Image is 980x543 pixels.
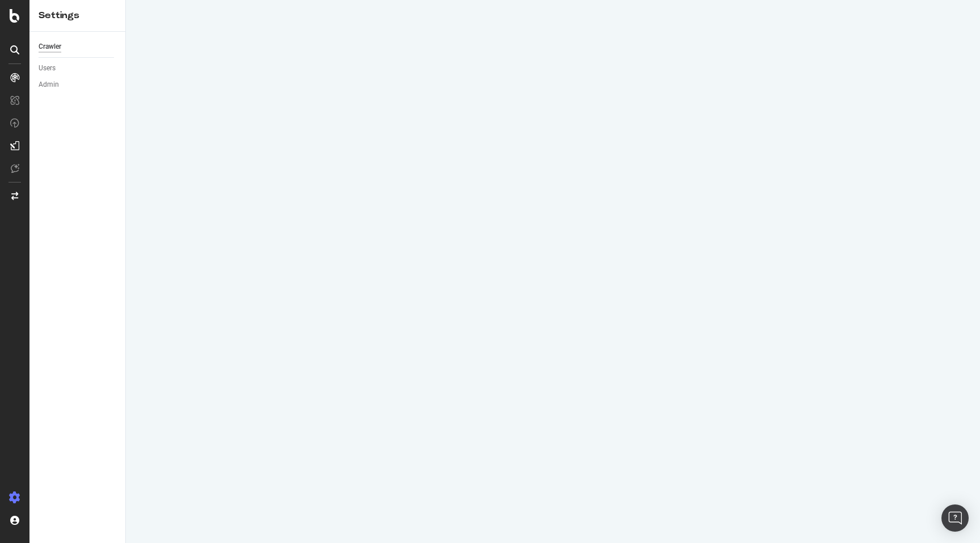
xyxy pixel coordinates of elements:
a: Crawler [39,41,117,53]
a: Users [39,62,117,74]
div: Users [39,62,56,74]
a: Admin [39,79,117,91]
div: Open Intercom Messenger [941,504,969,532]
div: Settings [39,9,116,22]
div: Crawler [39,41,61,53]
div: Admin [39,79,59,91]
